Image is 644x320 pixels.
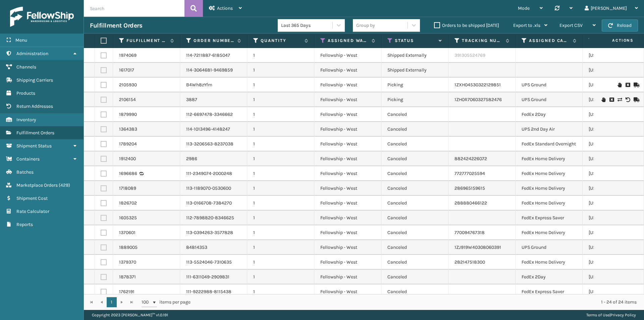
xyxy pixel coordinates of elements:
[602,19,638,32] button: Reload
[247,63,314,78] td: 1
[516,137,583,151] td: FedEx Standard Overnight
[16,64,36,70] span: Channels
[314,270,381,284] td: Fellowship - West
[454,156,487,162] a: 882424226072
[186,229,233,236] a: 113-0394263-3577828
[186,67,233,74] a: 114-3064681-9469859
[186,82,212,88] a: B4Wh8zYfm
[186,215,234,221] a: 112-7898820-8346625
[618,83,622,87] i: On Hold
[247,151,314,166] td: 1
[119,82,137,88] a: 2105930
[395,38,435,44] label: Status
[314,122,381,137] td: Fellowship - West
[314,107,381,122] td: Fellowship - West
[314,63,381,78] td: Fellowship - West
[119,229,136,236] a: 1370601
[247,48,314,63] td: 1
[314,284,381,299] td: Fellowship - West
[434,22,499,28] label: Orders to be shipped [DATE]
[217,5,233,11] span: Actions
[314,211,381,225] td: Fellowship - West
[119,141,137,147] a: 1789204
[119,185,136,192] a: 1718089
[356,22,375,29] div: Group by
[16,195,48,201] span: Shipment Cost
[247,107,314,122] td: 1
[186,244,207,251] a: 84814353
[516,107,583,122] td: FedEx 2Day
[314,151,381,166] td: Fellowship - West
[328,38,368,44] label: Assigned Warehouse
[186,155,197,162] a: 2986
[247,211,314,225] td: 1
[247,240,314,255] td: 1
[381,166,448,181] td: Canceled
[518,5,530,11] span: Mode
[247,270,314,284] td: 1
[601,97,605,102] i: On Hold
[314,137,381,151] td: Fellowship - West
[119,244,138,251] a: 1889005
[186,274,229,280] a: 111-6311049-2909831
[516,122,583,137] td: UPS 2nd Day Air
[314,196,381,211] td: Fellowship - West
[586,310,636,320] div: |
[513,22,540,28] span: Export to .xls
[454,97,502,102] a: 1ZH0R7060327582476
[516,225,583,240] td: FedEx Home Delivery
[92,310,168,320] p: Copyright 2023 [PERSON_NAME]™ v 1.0.191
[381,92,448,107] td: Picking
[247,122,314,137] td: 1
[247,137,314,151] td: 1
[186,185,231,192] a: 113-1189070-0530600
[381,225,448,240] td: Canceled
[314,181,381,196] td: Fellowship - West
[314,225,381,240] td: Fellowship - West
[247,166,314,181] td: 1
[16,103,53,109] span: Return Addresses
[381,181,448,196] td: Canceled
[516,166,583,181] td: FedEx Home Delivery
[16,222,33,227] span: Reports
[186,111,233,118] a: 112-6697478-3346662
[314,48,381,63] td: Fellowship - West
[119,288,135,295] a: 1762191
[247,78,314,92] td: 1
[119,96,136,103] a: 2106154
[454,244,501,250] a: 1ZJ919W40308060391
[16,156,40,162] span: Containers
[381,63,448,78] td: Shipped Externally
[247,196,314,211] td: 1
[314,255,381,270] td: Fellowship - West
[186,96,197,103] a: 3887
[119,155,136,162] a: 1912400
[15,37,27,43] span: Menu
[454,200,487,206] a: 288880466122
[281,22,333,29] div: Last 365 Days
[16,182,58,188] span: Marketplace Orders
[16,169,34,175] span: Batches
[59,182,70,188] span: ( 429 )
[90,21,142,30] h3: Fulfillment Orders
[516,284,583,299] td: FedEx Express Saver
[586,313,609,317] a: Terms of Use
[247,255,314,270] td: 1
[200,299,637,306] div: 1 - 24 of 24 items
[516,151,583,166] td: FedEx Home Delivery
[381,284,448,299] td: Canceled
[381,196,448,211] td: Canceled
[186,200,232,207] a: 113-0166708-7384270
[119,111,137,118] a: 1879990
[16,51,48,56] span: Administration
[626,97,630,102] i: Void Label
[626,83,630,87] i: Request to Be Cancelled
[381,137,448,151] td: Canceled
[454,171,485,176] a: 772777025594
[16,117,36,123] span: Inventory
[261,38,301,44] label: Quantity
[247,284,314,299] td: 1
[516,196,583,211] td: FedEx Home Delivery
[634,83,638,87] i: Mark as Shipped
[119,200,137,207] a: 1826702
